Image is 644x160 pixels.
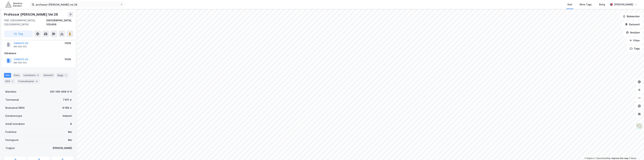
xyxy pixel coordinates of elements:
[42,73,55,78] div: Datasett
[62,106,72,110] div: 6 168 ㎡
[614,3,633,7] div: [PERSON_NAME]
[5,98,19,102] div: Tomteareal
[627,144,644,160] iframe: Chat Widget
[585,157,594,159] a: Mapbox
[50,90,72,94] div: 301-105-406-0-0
[53,146,72,150] div: [PERSON_NAME]
[17,79,40,84] div: Transaksjoner
[68,138,72,142] div: Nei
[5,146,15,150] div: Tinglyst
[4,18,46,26] div: 1081, [GEOGRAPHIC_DATA], [GEOGRAPHIC_DATA]
[5,114,22,118] div: Eiendomstype
[14,61,27,64] div: 885 826 652
[36,74,39,77] div: 8
[56,73,69,78] div: Bygg
[594,157,611,159] a: OpenStreetMap
[64,74,67,77] div: 1
[35,80,38,83] div: 4
[11,80,14,83] div: 1
[623,29,643,36] button: Analyse
[12,73,21,78] div: Eiere
[622,21,643,28] button: Datasett
[34,2,120,7] input: Søk på adresse, matrikkel, gårdeiere, leietakere eller personer
[4,79,15,84] div: ESG
[636,123,642,129] img: Z
[5,122,25,126] div: Antall leietakere
[568,3,572,7] div: Kart
[46,18,73,26] div: [GEOGRAPHIC_DATA], 105/406
[4,12,59,17] div: Professor [PERSON_NAME] Vei 28
[627,144,644,160] div: Kontrollprogram for chat
[627,45,643,52] button: Tags
[4,31,33,37] button: Tag
[599,3,605,7] div: Bolig
[5,90,16,94] div: Matrikkel
[612,157,628,159] a: Improve this map
[22,73,41,78] div: Leietakere
[5,106,25,110] div: Bruksareal (BRA)
[14,45,27,48] div: 885 826 652
[65,57,71,61] div: 100%
[5,2,22,7] img: akershus-eiendom-logo.9091f326c980b4bce74ccdd9f866810c.svg
[68,130,72,134] div: Nei
[5,138,18,142] div: Festegrunn
[580,3,592,7] div: Mine Tags
[627,37,643,44] button: Filter
[65,41,71,45] div: 100%
[70,122,72,126] div: 8
[63,114,72,118] div: Industri
[4,51,73,55] div: Gårdeiere
[620,13,643,20] button: Bokmerker
[5,130,16,134] div: Punktleie
[4,73,11,78] div: Info
[63,98,72,102] div: 7 811 ㎡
